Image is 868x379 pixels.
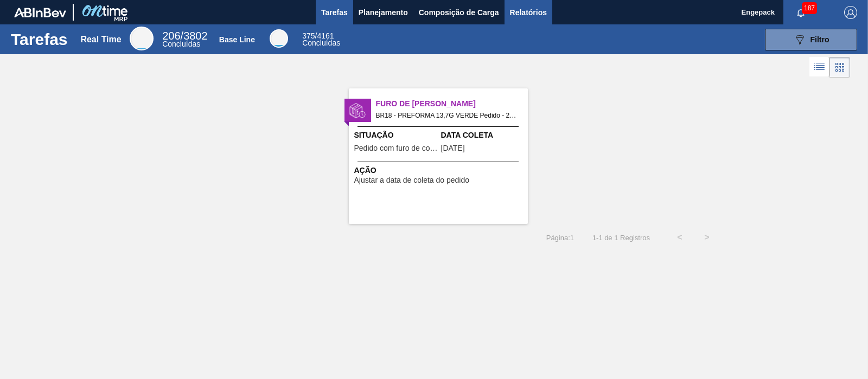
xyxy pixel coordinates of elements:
span: Concluídas [302,38,340,47]
button: < [666,224,693,251]
span: Pedido com furo de coleta [354,144,438,152]
span: Relatórios [510,6,547,19]
span: Concluídas [162,40,200,48]
span: 11/08/2025 [441,144,465,152]
button: Filtro [765,29,857,50]
span: Página : 1 [546,234,574,242]
span: BR18 - PREFORMA 13,7G VERDE Pedido - 2001676 [376,110,519,121]
img: TNhmsLtSVTkK8tSr43FrP2fwEKptu5GPRR3wAAAABJRU5ErkJggg== [14,8,66,17]
span: Tarefas [321,6,348,19]
span: Ajustar a data de coleta do pedido [354,176,470,184]
span: Situação [354,130,438,141]
span: 187 [802,2,817,14]
div: Real Time [130,27,154,50]
div: Base Line [302,33,340,47]
span: Furo de Coleta [376,98,528,110]
button: > [693,224,720,251]
span: / 3802 [162,30,207,42]
span: Data Coleta [441,130,525,141]
div: Visão em Cards [829,57,850,78]
span: / 4161 [302,31,334,40]
div: Base Line [219,35,255,44]
img: status [349,102,366,119]
button: Notificações [783,5,818,20]
h1: Tarefas [11,33,68,46]
div: Visão em Lista [809,57,829,78]
span: 375 [302,31,315,40]
div: Real Time [80,35,121,44]
div: Real Time [162,31,207,48]
span: Composição de Carga [419,6,499,19]
span: Filtro [810,35,829,44]
div: Base Line [270,29,288,48]
span: Planejamento [359,6,408,19]
img: Logout [844,6,857,19]
span: 1 - 1 de 1 Registros [590,234,650,242]
span: 206 [162,30,180,42]
span: Ação [354,165,525,176]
